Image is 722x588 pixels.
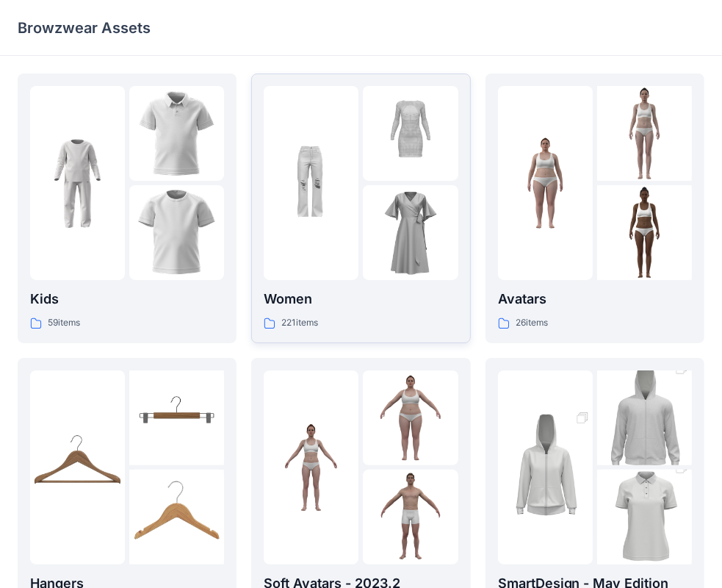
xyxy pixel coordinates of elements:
p: 59 items [48,315,80,331]
img: folder 1 [498,136,593,231]
a: folder 1folder 2folder 3Kids59items [18,73,237,343]
img: folder 2 [597,86,692,181]
a: folder 1folder 2folder 3Avatars26items [485,73,704,343]
img: folder 2 [129,86,224,181]
p: 221 items [281,315,318,331]
img: folder 2 [129,370,224,465]
img: folder 3 [363,470,458,564]
img: folder 1 [30,420,125,514]
a: folder 1folder 2folder 3Women221items [251,73,470,343]
img: folder 3 [129,185,224,280]
img: folder 2 [363,86,458,181]
img: folder 1 [498,396,593,539]
img: folder 3 [129,470,224,564]
p: Avatars [498,289,692,309]
p: Women [264,289,458,309]
img: folder 3 [363,185,458,280]
p: Kids [30,289,224,309]
img: folder 2 [363,370,458,465]
img: folder 3 [597,185,692,280]
img: folder 1 [264,420,358,514]
img: folder 1 [30,136,125,231]
p: Browzwear Assets [18,18,151,38]
img: folder 1 [264,136,358,231]
p: 26 items [516,315,548,331]
img: folder 2 [597,347,692,490]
